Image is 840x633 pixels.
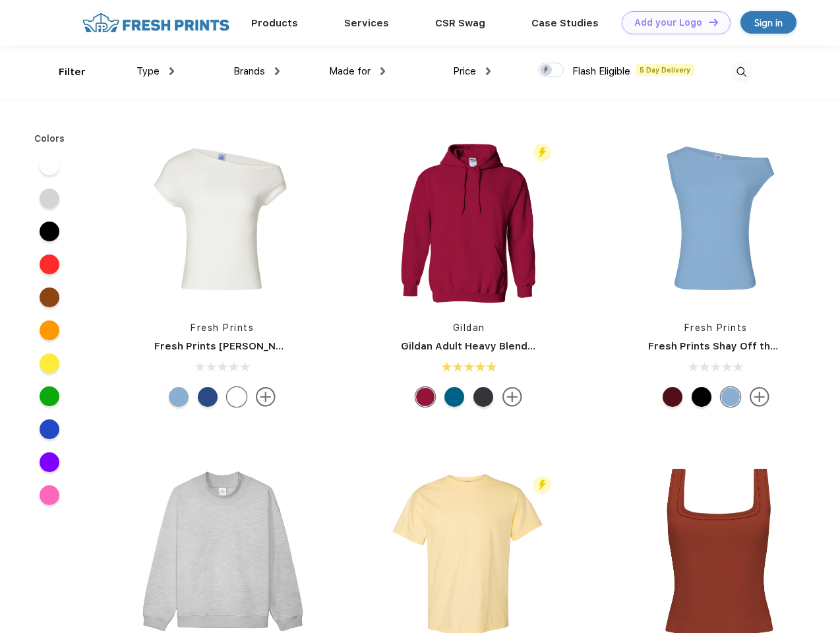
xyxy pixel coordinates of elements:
img: dropdown.png [486,67,491,75]
img: dropdown.png [275,67,280,75]
div: Add your Logo [634,17,702,28]
img: func=resize&h=266 [628,133,804,308]
div: White [227,387,247,407]
img: fo%20logo%202.webp [78,11,233,34]
img: func=resize&h=266 [135,133,310,308]
span: Brands [233,65,265,77]
div: Light Blue [169,387,189,407]
div: Antique Sapphire [444,387,464,407]
div: Colors [24,132,75,146]
span: Price [453,65,476,77]
a: Fresh Prints [PERSON_NAME] Off the Shoulder Top [154,340,411,352]
a: Gildan [453,322,485,333]
a: Gildan Adult Heavy Blend 8 Oz. 50/50 Hooded Sweatshirt [401,340,689,352]
img: more.svg [256,387,276,407]
div: Antiq Cherry Red [415,387,435,407]
img: dropdown.png [169,67,174,75]
img: more.svg [502,387,522,407]
div: Light Blue [721,387,740,407]
span: Made for [329,65,371,77]
a: Fresh Prints [684,322,748,333]
a: CSR Swag [435,17,485,29]
img: flash_active_toggle.svg [533,476,551,494]
img: flash_active_toggle.svg [533,144,551,162]
div: Dark Heather [473,387,493,407]
img: DT [709,18,718,26]
div: Filter [59,65,86,80]
img: func=resize&h=266 [381,133,556,308]
img: more.svg [750,387,769,407]
div: Black [692,387,711,407]
a: Services [344,17,389,29]
span: Type [136,65,160,77]
div: Sign in [754,15,783,30]
div: Burgundy [663,387,682,407]
span: Flash Eligible [572,65,630,77]
a: Sign in [740,11,796,34]
a: Products [251,17,298,29]
a: Fresh Prints [191,322,254,333]
img: desktop_search.svg [731,61,752,83]
img: dropdown.png [380,67,385,75]
span: 5 Day Delivery [636,64,694,76]
div: True Blue [198,387,218,407]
